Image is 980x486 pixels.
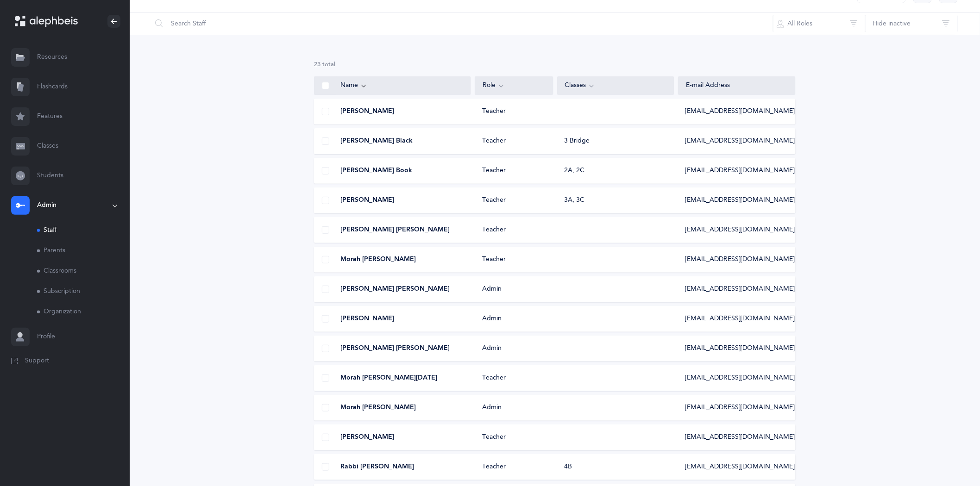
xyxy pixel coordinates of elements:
span: Morah [PERSON_NAME][DATE] [340,374,437,383]
span: Morah [PERSON_NAME] [340,255,416,264]
div: E-mail Address [686,81,788,90]
span: [EMAIL_ADDRESS][DOMAIN_NAME] [685,137,795,146]
div: Teacher [475,225,553,235]
div: Teacher [475,196,553,205]
span: Morah [PERSON_NAME] [340,403,416,412]
div: Teacher [475,433,553,442]
span: [EMAIL_ADDRESS][DOMAIN_NAME] [685,344,795,353]
span: Support [25,356,49,366]
div: 3A, 3C [565,196,585,205]
input: Search Staff [151,12,773,35]
div: Admin [475,314,553,324]
div: Admin [475,344,553,353]
div: Teacher [475,137,553,146]
iframe: Drift Widget Chat Controller [934,440,969,475]
span: [PERSON_NAME] [340,107,394,116]
button: All Roles [773,12,866,35]
div: 2A, 2C [565,166,585,175]
div: Teacher [475,255,553,264]
a: Classrooms [37,261,130,281]
a: Staff [37,220,130,241]
span: [EMAIL_ADDRESS][DOMAIN_NAME] [685,285,795,294]
div: Classes [565,81,667,91]
span: [PERSON_NAME] [PERSON_NAME] [340,285,450,294]
span: [EMAIL_ADDRESS][DOMAIN_NAME] [685,433,795,442]
div: Admin [475,403,553,412]
span: [EMAIL_ADDRESS][DOMAIN_NAME] [685,462,795,472]
span: [EMAIL_ADDRESS][DOMAIN_NAME] [685,225,795,235]
div: 4B [565,462,572,472]
span: [PERSON_NAME] Black [340,137,413,146]
div: Teacher [475,462,553,472]
a: Parents [37,241,130,261]
button: Hide inactive [865,12,958,35]
span: [PERSON_NAME] [PERSON_NAME] [340,344,450,353]
div: 3 Bridge [565,137,590,146]
span: [EMAIL_ADDRESS][DOMAIN_NAME] [685,314,795,324]
span: [EMAIL_ADDRESS][DOMAIN_NAME] [685,166,795,175]
span: [EMAIL_ADDRESS][DOMAIN_NAME] [685,255,795,264]
span: [PERSON_NAME] [340,433,394,442]
div: Teacher [475,107,553,116]
div: Teacher [475,166,553,175]
span: Rabbi [PERSON_NAME] [340,462,414,472]
span: total [322,61,335,68]
span: [EMAIL_ADDRESS][DOMAIN_NAME] [685,374,795,383]
div: Name [340,81,463,91]
span: [EMAIL_ADDRESS][DOMAIN_NAME] [685,107,795,116]
a: Subscription [37,281,130,302]
span: [EMAIL_ADDRESS][DOMAIN_NAME] [685,196,795,205]
span: [EMAIL_ADDRESS][DOMAIN_NAME] [685,403,795,412]
span: [PERSON_NAME] Book [340,166,412,175]
span: [PERSON_NAME] [340,314,394,324]
a: Organization [37,302,130,322]
span: [PERSON_NAME] [340,196,394,205]
div: Teacher [475,374,553,383]
div: 23 [314,61,796,69]
div: Admin [475,285,553,294]
div: Role [483,81,546,91]
span: [PERSON_NAME] [PERSON_NAME] [340,225,450,235]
